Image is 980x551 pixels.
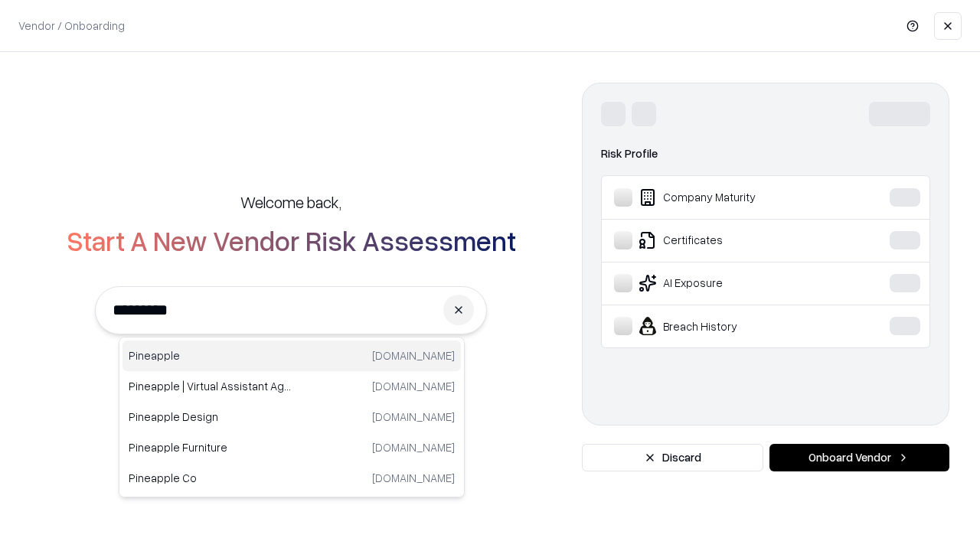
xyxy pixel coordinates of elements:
[372,470,455,486] p: [DOMAIN_NAME]
[18,18,125,34] p: Vendor / Onboarding
[129,470,292,486] p: Pineapple Co
[119,337,465,497] div: Suggestions
[372,439,455,455] p: [DOMAIN_NAME]
[601,145,930,163] div: Risk Profile
[372,378,455,394] p: [DOMAIN_NAME]
[769,444,949,471] button: Onboard Vendor
[240,191,341,213] h5: Welcome back,
[372,409,455,425] p: [DOMAIN_NAME]
[372,347,455,364] p: [DOMAIN_NAME]
[129,347,292,364] p: Pineapple
[129,378,292,394] p: Pineapple | Virtual Assistant Agency
[614,274,843,292] div: AI Exposure
[67,225,516,256] h2: Start A New Vendor Risk Assessment
[614,188,843,207] div: Company Maturity
[129,439,292,455] p: Pineapple Furniture
[129,409,292,425] p: Pineapple Design
[582,444,763,471] button: Discard
[614,231,843,249] div: Certificates
[614,317,843,335] div: Breach History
